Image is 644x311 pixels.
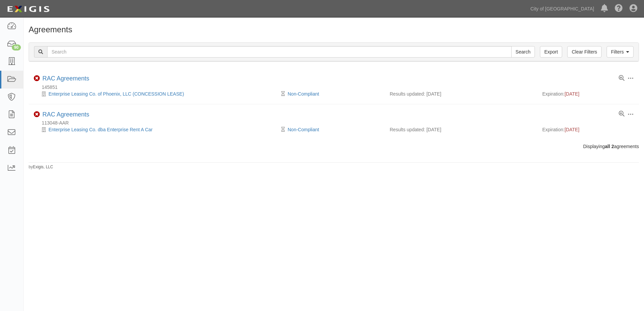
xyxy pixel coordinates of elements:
[34,119,639,126] div: 113048-AAR
[47,46,512,58] input: Search
[619,75,624,81] a: View results summary
[542,91,634,97] div: Expiration:
[42,111,89,118] div: RAC Agreements
[542,126,634,133] div: Expiration:
[288,127,319,132] a: Non-Compliant
[281,92,285,96] i: Pending Review
[565,127,579,132] span: [DATE]
[511,46,535,58] input: Search
[33,165,53,169] a: Exigis, LLC
[49,91,184,97] a: Enterprise Leasing Co. of Phoenix, LLC (CONCESSION LEASE)
[288,91,319,97] a: Non-Compliant
[34,126,283,133] div: Enterprise Leasing Co. dba Enterprise Rent A Car
[567,46,601,58] a: Clear Filters
[42,75,89,82] div: RAC Agreements
[49,127,153,132] a: Enterprise Leasing Co. dba Enterprise Rent A Car
[605,144,614,149] b: all 2
[615,5,623,13] i: Help Center - Complianz
[390,126,532,133] div: Results updated: [DATE]
[42,75,89,82] a: RAC Agreements
[540,46,562,58] a: Export
[281,127,285,132] i: Pending Review
[390,91,532,97] div: Results updated: [DATE]
[12,44,21,50] div: 90
[42,111,89,118] a: RAC Agreements
[34,75,40,81] i: Non-Compliant
[24,143,644,150] div: Displaying agreements
[29,25,639,34] h1: Agreements
[29,164,53,170] small: by
[34,84,639,91] div: 145851
[565,91,579,97] span: [DATE]
[34,111,40,117] i: Non-Compliant
[527,2,598,15] a: City of [GEOGRAPHIC_DATA]
[5,3,52,15] img: logo-5460c22ac91f19d4615b14bd174203de0afe785f0fc80cf4dbbc73dc1793850b.png
[34,91,283,97] div: Enterprise Leasing Co. of Phoenix, LLC (CONCESSION LEASE)
[619,111,624,117] a: View results summary
[607,46,634,58] a: Filters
